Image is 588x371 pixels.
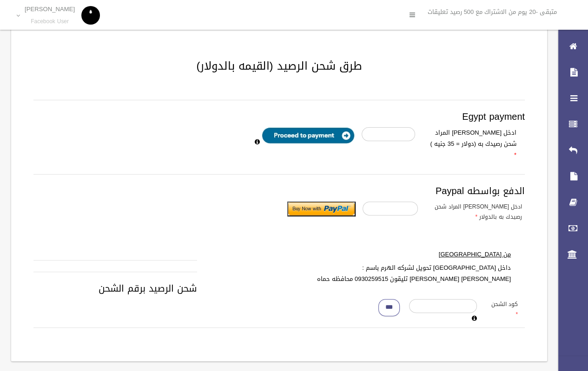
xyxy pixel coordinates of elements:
h2: طرق شحن الرصيد (القيمه بالدولار) [22,60,536,72]
h3: شحن الرصيد برقم الشحن [33,283,525,293]
h3: Egypt payment [33,111,525,122]
label: ادخل [PERSON_NAME] المراد شحن رصيدك به (دولار = 35 جنيه ) [422,127,523,161]
input: Submit [287,202,356,216]
label: داخل [GEOGRAPHIC_DATA] تحويل لشركه الهرم باسم : [PERSON_NAME] [PERSON_NAME] تليقون 0930259515 محا... [309,262,518,285]
label: من [GEOGRAPHIC_DATA] [309,249,518,260]
small: Facebook User [25,18,75,25]
label: ادخل [PERSON_NAME] المراد شحن رصيدك به بالدولار [425,202,529,222]
p: [PERSON_NAME] [25,6,75,13]
label: كود الشحن [484,299,525,319]
h3: الدفع بواسطه Paypal [33,186,525,196]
